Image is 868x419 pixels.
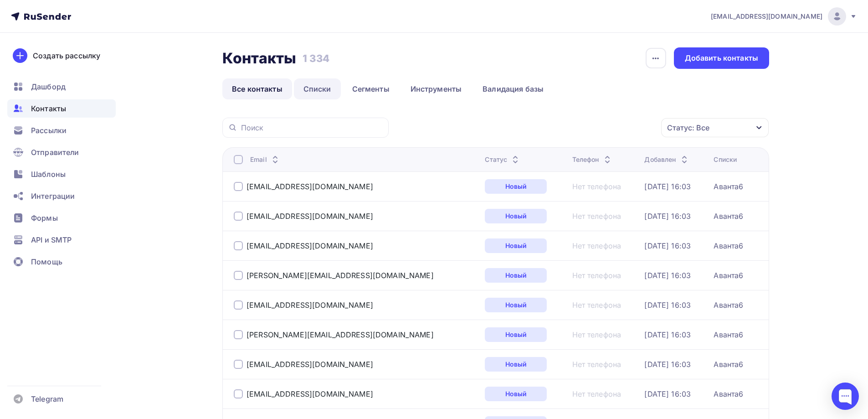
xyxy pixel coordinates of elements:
[247,330,434,339] div: [PERSON_NAME][EMAIL_ADDRESS][DOMAIN_NAME]
[485,209,547,223] a: Новый
[401,78,472,99] a: Инструменты
[7,78,116,96] a: Дашборд
[644,330,691,339] a: [DATE] 16:03
[644,389,691,398] a: [DATE] 16:03
[644,300,691,310] a: [DATE] 16:03
[33,50,100,61] div: Создать рассылку
[714,241,743,250] a: Аванта6
[7,143,116,161] a: Отправители
[572,389,621,398] a: Нет телефона
[485,327,547,342] div: Новый
[222,78,292,99] a: Все контакты
[661,118,769,138] button: Статус: Все
[711,7,857,26] a: [EMAIL_ADDRESS][DOMAIN_NAME]
[31,125,67,136] span: Рассылки
[714,330,743,339] a: Аванта6
[247,212,373,221] a: [EMAIL_ADDRESS][DOMAIN_NAME]
[644,360,691,369] a: [DATE] 16:03
[222,49,296,67] h2: Контакты
[31,212,58,223] span: Формы
[714,300,743,310] a: Аванта6
[247,360,373,369] a: [EMAIL_ADDRESS][DOMAIN_NAME]
[572,330,621,339] div: Нет телефона
[485,387,547,401] a: Новый
[247,241,373,250] a: [EMAIL_ADDRESS][DOMAIN_NAME]
[714,155,737,164] div: Списки
[644,212,691,221] a: [DATE] 16:03
[572,300,621,310] a: Нет телефона
[644,182,691,191] a: [DATE] 16:03
[711,12,822,21] span: [EMAIL_ADDRESS][DOMAIN_NAME]
[247,271,434,280] a: [PERSON_NAME][EMAIL_ADDRESS][DOMAIN_NAME]
[250,155,281,164] div: Email
[485,357,547,372] a: Новый
[473,78,553,99] a: Валидация базы
[714,182,743,191] a: Аванта6
[31,103,66,114] span: Контакты
[714,212,743,221] a: Аванта6
[247,300,373,310] a: [EMAIL_ADDRESS][DOMAIN_NAME]
[7,209,116,227] a: Формы
[7,99,116,118] a: Контакты
[485,298,547,312] a: Новый
[247,389,373,398] a: [EMAIL_ADDRESS][DOMAIN_NAME]
[572,360,621,369] a: Нет телефона
[7,121,116,140] a: Рассылки
[644,155,689,164] div: Добавлен
[294,78,341,99] a: Списки
[644,241,691,250] a: [DATE] 16:03
[485,155,521,164] div: Статус
[485,179,547,194] a: Новый
[572,241,621,250] a: Нет телефона
[247,182,373,191] a: [EMAIL_ADDRESS][DOMAIN_NAME]
[714,271,743,280] a: Аванта6
[31,147,79,158] span: Отправители
[714,389,743,398] a: Аванта6
[241,123,383,133] input: Поиск
[31,393,63,404] span: Telegram
[572,182,621,191] a: Нет телефона
[572,212,621,221] div: Нет телефона
[485,268,547,283] a: Новый
[31,234,72,245] span: API и SMTP
[343,78,399,99] a: Сегменты
[31,191,75,202] span: Интеграции
[572,271,621,280] a: Нет телефона
[714,360,743,369] a: Аванта6
[667,122,709,133] div: Статус: Все
[485,238,547,253] a: Новый
[303,52,329,65] h3: 1 334
[31,256,62,267] span: Помощь
[644,271,691,280] a: [DATE] 16:03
